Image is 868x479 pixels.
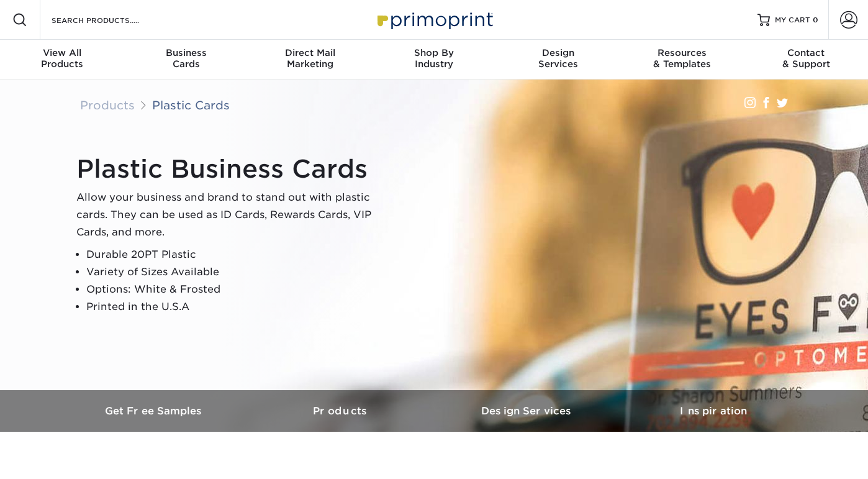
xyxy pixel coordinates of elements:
[620,47,744,58] span: Resources
[61,405,248,417] h3: Get Free Samples
[372,6,496,33] img: Primoprint
[434,390,620,432] a: Design Services
[496,47,620,70] div: Services
[744,40,868,80] a: Contact& Support
[86,281,387,298] li: Options: White & Frosted
[744,47,868,70] div: & Support
[248,390,434,432] a: Products
[620,405,807,417] h3: Inspiration
[496,40,620,80] a: DesignServices
[86,298,387,316] li: Printed in the U.S.A
[76,189,387,241] p: Allow your business and brand to stand out with plastic cards. They can be used as ID Cards, Rewa...
[372,47,496,70] div: Industry
[496,47,620,58] span: Design
[434,405,620,417] h3: Design Services
[124,40,248,80] a: BusinessCards
[124,47,248,58] span: Business
[248,47,372,58] span: Direct Mail
[248,40,372,80] a: Direct MailMarketing
[86,263,387,281] li: Variety of Sizes Available
[372,47,496,58] span: Shop By
[620,390,807,432] a: Inspiration
[50,12,171,27] input: SEARCH PRODUCTS.....
[620,40,744,80] a: Resources& Templates
[86,246,387,263] li: Durable 20PT Plastic
[248,47,372,70] div: Marketing
[620,47,744,70] div: & Templates
[813,16,818,24] span: 0
[152,98,230,112] a: Plastic Cards
[80,98,135,112] a: Products
[124,47,248,70] div: Cards
[76,154,387,184] h1: Plastic Business Cards
[372,40,496,80] a: Shop ByIndustry
[744,47,868,58] span: Contact
[61,390,248,432] a: Get Free Samples
[775,15,810,25] span: MY CART
[248,405,434,417] h3: Products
